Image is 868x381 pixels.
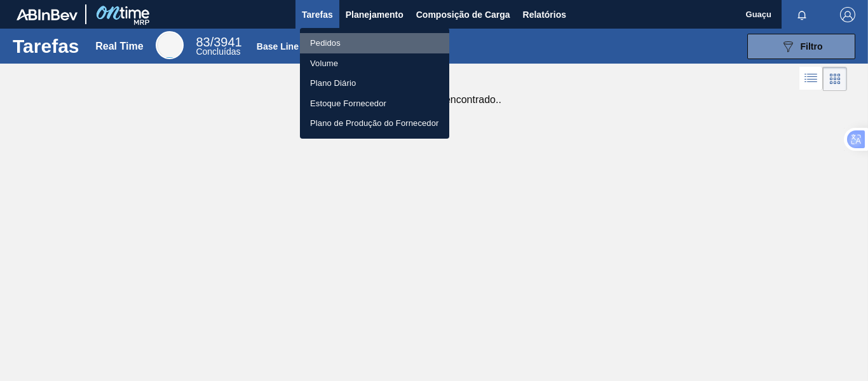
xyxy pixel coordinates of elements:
[300,33,449,53] a: Pedidos
[300,113,449,134] a: Plano de Produção do Fornecedor
[300,53,449,74] a: Volume
[300,73,449,94] a: Plano Diário
[300,94,449,114] a: Estoque Fornecedor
